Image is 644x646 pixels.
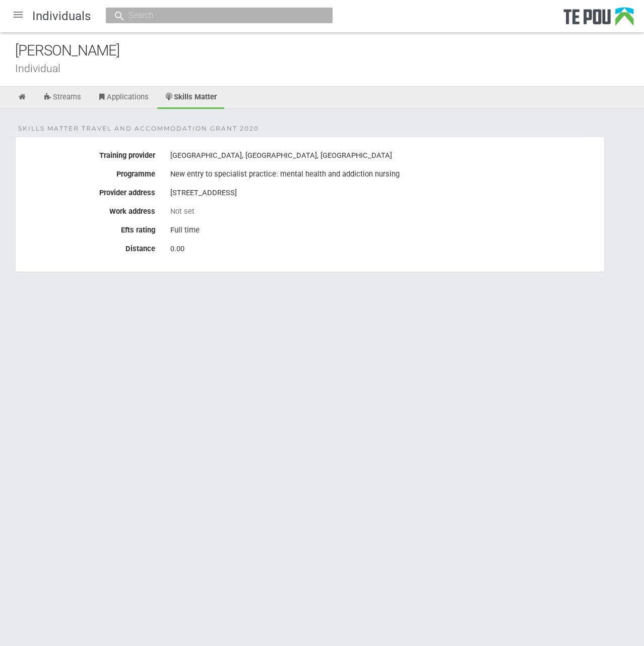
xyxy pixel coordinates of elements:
[125,10,303,21] input: Search
[16,203,163,216] label: Work address
[170,147,597,164] div: [GEOGRAPHIC_DATA], [GEOGRAPHIC_DATA], [GEOGRAPHIC_DATA]
[157,87,225,109] a: Skills Matter
[170,207,597,216] div: Not set
[16,241,163,253] label: Distance
[15,40,644,62] div: [PERSON_NAME]
[170,166,597,183] div: New entry to specialist practice: mental health and addiction nursing
[170,222,597,239] div: Full time
[16,147,163,160] label: Training provider
[18,124,259,133] span: Skills Matter Travel and Accommodation grant 2020
[15,63,644,74] div: Individual
[16,185,163,197] label: Provider address
[170,185,597,202] div: [STREET_ADDRESS]
[16,222,163,234] label: Efts rating
[16,166,163,179] label: Programme
[90,87,156,109] a: Applications
[36,87,89,109] a: Streams
[170,241,597,258] div: 0.00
